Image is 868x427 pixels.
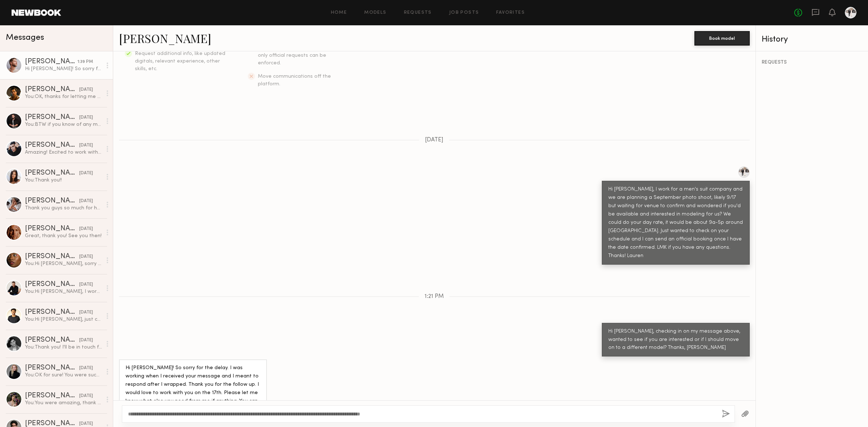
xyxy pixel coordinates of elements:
span: 1:21 PM [425,294,444,300]
div: [DATE] [79,253,93,260]
div: Hi [PERSON_NAME], checking in on my message above, wanted to see if you are interested or if I sh... [608,328,743,353]
span: Move communications off the platform. [258,74,331,86]
div: [PERSON_NAME] [25,58,77,65]
div: [PERSON_NAME] [25,86,79,93]
div: [DATE] [79,114,93,121]
div: Great, thank you! See you then! [25,232,102,239]
div: Hi [PERSON_NAME]! So sorry for the delay. I was working when I received your message and I meant ... [25,65,102,72]
button: Book model [694,31,750,46]
div: REQUESTS [762,60,863,65]
div: [DATE] [79,226,93,232]
div: You: You were amazing, thank you!! [25,400,102,406]
span: Request additional info, like updated digitals, relevant experience, other skills, etc. [135,51,225,71]
div: [DATE] [79,198,93,205]
div: You: Hi [PERSON_NAME], I work for a men's suit company and we are planning a shoot. Can you pleas... [25,288,102,295]
a: [PERSON_NAME] [119,30,211,46]
div: Hi [PERSON_NAME]! So sorry for the delay. I was working when I received your message and I meant ... [125,364,260,422]
span: [DATE] [425,137,443,143]
div: [DATE] [79,337,93,344]
div: Amazing! Excited to work with you all Again [25,149,102,156]
div: [PERSON_NAME] [25,142,79,149]
a: Models [364,10,386,15]
div: [DATE] [79,170,93,177]
a: Job Posts [449,10,479,15]
div: You: OK, thanks for letting me know, I'll be in touch when I have more information! [25,93,102,100]
a: Home [331,10,347,15]
div: [DATE] [79,309,93,316]
div: Thank you guys so much for having me. Was such a fun day! [25,205,102,212]
div: You: Hi [PERSON_NAME], sorry I forgot to cancel the booking after the product fitting did not wor... [25,260,102,267]
span: Expect verbal commitments to hold - only official requests can be enforced. [258,46,349,65]
div: [PERSON_NAME] [25,197,79,205]
div: [PERSON_NAME] [25,281,79,288]
div: History [762,35,863,44]
div: [PERSON_NAME] [25,309,79,316]
div: [PERSON_NAME] [25,114,79,121]
div: You: Thank you!! [25,177,102,184]
div: [DATE] [79,142,93,149]
div: [PERSON_NAME] [25,364,79,372]
div: [PERSON_NAME] [25,225,79,232]
div: [PERSON_NAME] [25,392,79,400]
span: Messages [6,34,44,42]
div: You: Thank you! I'll be in touch for future shoots! [25,344,102,351]
div: Hi [PERSON_NAME], I work for a men's suit company and we are planning a September photo shoot, li... [608,185,743,260]
div: [DATE] [79,86,93,93]
div: [DATE] [79,365,93,372]
a: Book model [694,35,750,41]
div: [DATE] [79,281,93,288]
a: Requests [404,10,432,15]
div: [PERSON_NAME] [25,253,79,260]
div: [PERSON_NAME] [25,170,79,177]
div: [DATE] [79,393,93,400]
div: You: BTW if you know of any models that are your size, could you send me their instagram? So toug... [25,121,102,128]
div: [PERSON_NAME] [25,337,79,344]
div: You: OK for sure! You were such a professional, it was wonderful to work with you! [25,372,102,379]
div: 1:39 PM [77,59,93,65]
div: You: Hi [PERSON_NAME], just checking in to see if you got my message about our prom shoot, we'd l... [25,316,102,323]
a: Favorites [496,10,525,15]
